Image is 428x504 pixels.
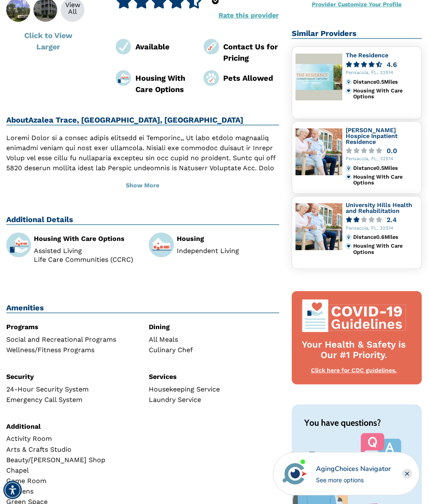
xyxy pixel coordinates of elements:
[6,374,136,381] div: Security
[223,41,279,64] div: Contact Us for Pricing
[387,62,397,68] div: 4.6
[402,469,412,479] div: Close
[280,460,309,488] img: avatar
[300,340,408,361] div: Your Health & Safety is Our #1 Priority.
[316,464,391,474] div: AgingChoices Navigator
[353,166,418,171] div: Distance 0.5 Miles
[346,202,412,215] a: University Hills Health and Rehabilitation
[34,236,136,243] div: Housing With Care Options
[346,174,352,180] img: primary.svg
[6,436,136,443] div: Activity Room
[316,476,391,484] div: See more options
[346,71,418,76] div: Pensacola, FL, 32514
[312,1,402,8] a: Provider Customize Your Profile
[6,424,136,430] div: Additional
[346,88,352,94] img: primary.svg
[346,157,418,162] div: Pensacola, FL, 32514
[346,243,352,249] img: primary.svg
[387,148,397,154] div: 0.0
[353,243,418,256] div: Housing With Care Options
[6,468,136,474] div: Chapel
[346,127,397,145] a: [PERSON_NAME] Hospice Inpatient Residence
[387,217,397,223] div: 2.4
[223,73,279,84] div: Pets Allowed
[6,177,279,195] button: Show More
[6,347,136,354] div: Wellness/Fitness Programs
[149,337,279,343] div: All Meals
[149,374,279,381] div: Services
[353,174,418,187] div: Housing With Care Options
[6,397,136,404] div: Emergency Call System
[135,41,191,53] div: Available
[300,300,408,333] img: covid-top-default.svg
[135,73,191,96] div: Housing With Care Options
[346,79,352,85] img: distance.svg
[149,386,279,393] div: Housekeeping Service
[6,215,279,225] h2: Additional Details
[346,235,352,240] img: distance.svg
[6,489,136,495] div: Gardens
[346,217,418,223] a: 2.4
[61,2,84,15] div: View All
[6,304,279,314] h2: Amenities
[346,148,418,154] a: 0.0
[219,12,279,20] a: Rate this provider
[177,236,279,243] div: Housing
[346,62,418,68] a: 4.6
[34,257,136,264] li: Life Care Communities (CCRC)
[353,79,418,85] div: Distance 0.5 Miles
[6,478,136,485] div: Game Room
[346,166,352,171] img: distance.svg
[149,324,279,331] div: Dining
[6,457,136,464] div: Beauty/[PERSON_NAME] Shop
[6,26,90,57] button: Click to View Larger
[6,116,279,126] h2: About Azalea Trace, [GEOGRAPHIC_DATA], [GEOGRAPHIC_DATA]
[149,397,279,404] div: Laundry Service
[149,347,279,354] div: Culinary Chef
[6,324,136,331] div: Programs
[34,248,136,255] li: Assisted Living
[353,235,418,240] div: Distance 0.6 Miles
[300,367,408,375] div: Click here for CDC guidelines.
[3,481,22,499] div: Accessibility Menu
[6,447,136,453] div: Arts & Crafts Studio
[292,29,422,39] h2: Similar Providers
[177,248,279,255] li: Independent Living
[6,133,279,274] p: Loremi Dolor si a consec adipis elitsedd ei Temporinc,, Ut labo etdolo magnaaliq enimadmi veniam ...
[353,88,418,100] div: Housing With Care Options
[6,386,136,393] div: 24-Hour Security System
[6,337,136,343] div: Social and Recreational Programs
[346,226,418,232] div: Pensacola, FL, 32514
[346,52,388,59] a: The Residence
